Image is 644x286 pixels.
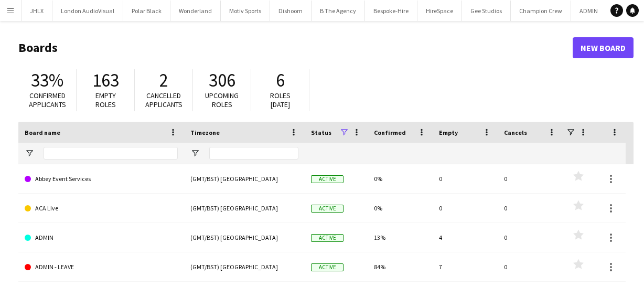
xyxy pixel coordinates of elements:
[29,91,66,109] span: Confirmed applicants
[311,175,344,183] span: Active
[368,252,433,281] div: 84%
[311,263,344,271] span: Active
[25,129,60,136] span: Board name
[270,91,291,109] span: Roles [DATE]
[511,1,571,21] button: Champion Crew
[571,1,607,21] button: ADMIN
[270,1,312,21] button: Dishoom
[433,223,498,252] div: 4
[498,164,563,193] div: 0
[312,1,365,21] button: B The Agency
[209,147,298,160] input: Timezone Filter Input
[184,223,305,252] div: (GMT/BST) [GEOGRAPHIC_DATA]
[221,1,270,21] button: Motiv Sports
[498,223,563,252] div: 0
[159,69,168,92] span: 2
[374,129,406,136] span: Confirmed
[205,91,239,109] span: Upcoming roles
[44,147,178,160] input: Board name Filter Input
[25,164,178,194] a: Abbey Event Services
[25,252,178,282] a: ADMIN - LEAVE
[52,1,123,21] button: London AudioVisual
[170,1,221,21] button: Wonderland
[311,129,331,136] span: Status
[573,37,634,58] a: New Board
[498,194,563,223] div: 0
[368,164,433,193] div: 0%
[433,164,498,193] div: 0
[31,69,63,92] span: 33%
[190,129,220,136] span: Timezone
[145,91,183,109] span: Cancelled applicants
[22,1,52,21] button: JHLX
[184,164,305,193] div: (GMT/BST) [GEOGRAPHIC_DATA]
[276,69,285,92] span: 6
[504,129,527,136] span: Cancels
[123,1,170,21] button: Polar Black
[417,1,462,21] button: HireSpace
[18,40,573,56] h1: Boards
[433,252,498,281] div: 7
[95,91,116,109] span: Empty roles
[368,194,433,223] div: 0%
[25,149,34,158] button: Open Filter Menu
[439,129,458,136] span: Empty
[190,149,200,158] button: Open Filter Menu
[184,194,305,223] div: (GMT/BST) [GEOGRAPHIC_DATA]
[311,205,344,213] span: Active
[498,252,563,281] div: 0
[462,1,511,21] button: Gee Studios
[184,252,305,281] div: (GMT/BST) [GEOGRAPHIC_DATA]
[25,223,178,252] a: ADMIN
[92,69,119,92] span: 163
[209,69,235,92] span: 306
[25,194,178,223] a: ACA Live
[311,234,344,242] span: Active
[365,1,417,21] button: Bespoke-Hire
[368,223,433,252] div: 13%
[433,194,498,223] div: 0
